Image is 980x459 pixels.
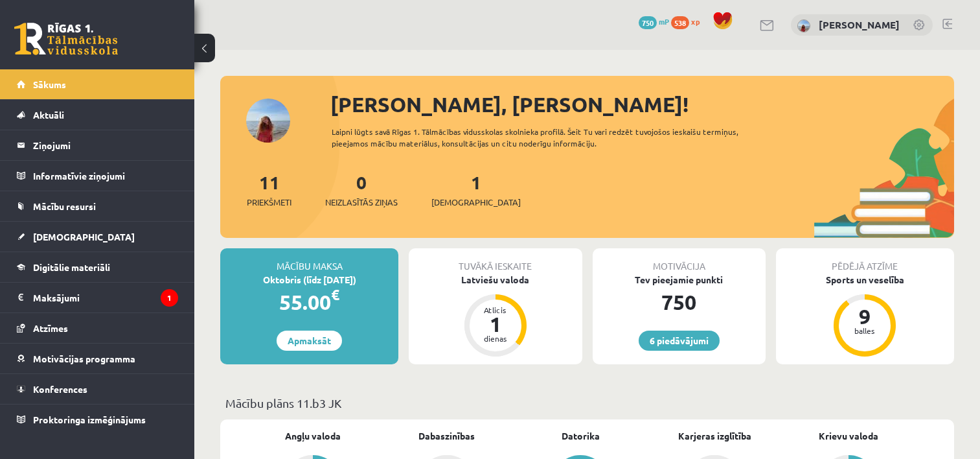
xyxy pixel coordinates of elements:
[409,273,582,359] a: Latviešu valoda Atlicis 1 dienas
[671,16,689,29] span: 538
[819,18,900,31] a: [PERSON_NAME]
[225,394,949,412] p: Mācību plāns 11.b3 JK
[17,344,178,373] a: Motivācijas programma
[562,429,600,443] a: Datorika
[691,16,700,27] span: xp
[330,89,954,120] div: [PERSON_NAME], [PERSON_NAME]!
[33,78,66,90] span: Sākums
[325,171,398,209] a: 0Neizlasītās ziņas
[325,196,398,209] span: Neizlasītās ziņas
[220,248,398,273] div: Mācību maksa
[247,171,291,209] a: 11Priekšmeti
[776,273,954,359] a: Sports un veselība 9 balles
[776,273,954,287] div: Sports un veselība
[409,248,582,273] div: Tuvākā ieskaite
[277,331,342,351] a: Apmaksāt
[659,16,669,27] span: mP
[593,287,766,318] div: 750
[332,126,772,149] div: Laipni lūgts savā Rīgas 1. Tālmācības vidusskolas skolnieka profilā. Šeit Tu vari redzēt tuvojošo...
[14,23,118,55] a: Rīgas 1. Tālmācības vidusskola
[476,314,515,335] div: 1
[331,285,339,304] span: €
[797,19,810,32] img: Beatrise Staņa
[247,196,291,209] span: Priekšmeti
[17,69,178,99] a: Sākums
[776,248,954,273] div: Pēdējā atzīme
[33,130,178,160] legend: Ziņojumi
[220,273,398,287] div: Oktobris (līdz [DATE])
[639,16,669,27] a: 750 mP
[33,109,64,121] span: Aktuāli
[17,222,178,252] a: [DEMOGRAPHIC_DATA]
[220,287,398,318] div: 55.00
[33,161,178,191] legend: Informatīvie ziņojumi
[17,252,178,282] a: Digitālie materiāli
[17,405,178,434] a: Proktoringa izmēģinājums
[17,130,178,160] a: Ziņojumi
[33,383,87,395] span: Konferences
[845,306,884,327] div: 9
[33,322,68,334] span: Atzīmes
[476,335,515,342] div: dienas
[17,283,178,312] a: Maksājumi1
[17,161,178,191] a: Informatīvie ziņojumi
[17,191,178,221] a: Mācību resursi
[819,429,878,443] a: Krievu valoda
[431,196,521,209] span: [DEMOGRAPHIC_DATA]
[33,353,135,364] span: Motivācijas programma
[639,16,657,29] span: 750
[409,273,582,287] div: Latviešu valoda
[593,273,766,287] div: Tev pieejamie punkti
[17,374,178,404] a: Konferences
[285,429,341,443] a: Angļu valoda
[593,248,766,273] div: Motivācija
[476,306,515,314] div: Atlicis
[33,283,178,312] legend: Maksājumi
[845,327,884,335] div: balles
[33,200,96,212] span: Mācību resursi
[17,313,178,343] a: Atzīmes
[17,100,178,130] a: Aktuāli
[161,289,178,307] i: 1
[418,429,475,443] a: Dabaszinības
[671,16,706,27] a: 538 xp
[639,331,720,351] a: 6 piedāvājumi
[33,261,110,273] span: Digitālie materiāli
[33,414,146,425] span: Proktoringa izmēģinājums
[678,429,751,443] a: Karjeras izglītība
[33,231,135,242] span: [DEMOGRAPHIC_DATA]
[431,171,521,209] a: 1[DEMOGRAPHIC_DATA]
